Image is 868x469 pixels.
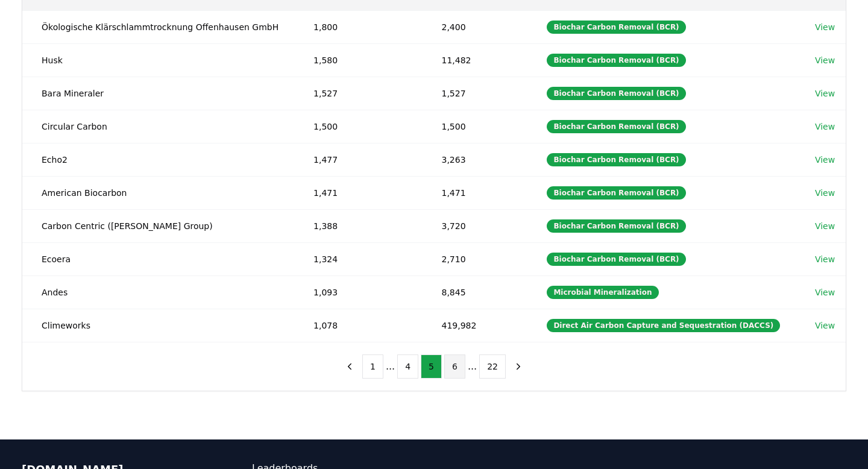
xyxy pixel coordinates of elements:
[547,87,685,100] div: Biochar Carbon Removal (BCR)
[547,20,685,34] div: Biochar Carbon Removal (BCR)
[815,121,835,133] a: View
[815,286,835,298] a: View
[815,54,835,66] a: View
[22,309,294,342] td: Climeworks
[547,153,685,166] div: Biochar Carbon Removal (BCR)
[22,43,294,77] td: Husk
[444,354,465,379] button: 6
[423,176,528,209] td: 1,471
[294,110,422,143] td: 1,500
[397,354,418,379] button: 4
[22,143,294,176] td: Echo2
[294,209,422,242] td: 1,388
[423,77,528,110] td: 1,527
[362,354,383,379] button: 1
[815,87,835,99] a: View
[22,209,294,242] td: Carbon Centric ([PERSON_NAME] Group)
[294,10,422,43] td: 1,800
[339,354,360,379] button: previous page
[386,359,395,374] li: ...
[294,43,422,77] td: 1,580
[294,242,422,275] td: 1,324
[423,143,528,176] td: 3,263
[22,275,294,309] td: Andes
[547,286,658,299] div: Microbial Mineralization
[479,354,506,379] button: 22
[22,10,294,43] td: Ökologische Klärschlammtrocknung Offenhausen GmbH
[423,209,528,242] td: 3,720
[22,77,294,110] td: Bara Mineraler
[547,253,685,266] div: Biochar Carbon Removal (BCR)
[22,242,294,275] td: Ecoera
[421,354,442,379] button: 5
[547,319,780,332] div: Direct Air Carbon Capture and Sequestration (DACCS)
[22,176,294,209] td: American Biocarbon
[294,309,422,342] td: 1,078
[423,10,528,43] td: 2,400
[547,186,685,200] div: Biochar Carbon Removal (BCR)
[815,253,835,265] a: View
[468,359,477,374] li: ...
[815,21,835,33] a: View
[815,319,835,332] a: View
[294,143,422,176] td: 1,477
[294,275,422,309] td: 1,093
[423,309,528,342] td: 419,982
[508,354,529,379] button: next page
[547,219,685,233] div: Biochar Carbon Removal (BCR)
[815,187,835,199] a: View
[294,77,422,110] td: 1,527
[547,120,685,133] div: Biochar Carbon Removal (BCR)
[815,220,835,232] a: View
[423,275,528,309] td: 8,845
[22,110,294,143] td: Circular Carbon
[815,154,835,166] a: View
[294,176,422,209] td: 1,471
[547,54,685,67] div: Biochar Carbon Removal (BCR)
[423,110,528,143] td: 1,500
[423,242,528,275] td: 2,710
[423,43,528,77] td: 11,482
